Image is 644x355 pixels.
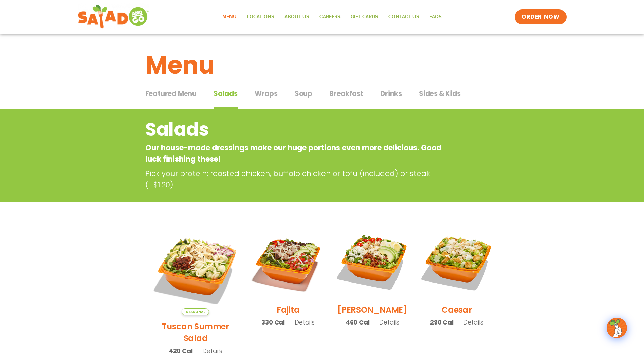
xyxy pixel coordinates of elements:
[145,86,499,109] div: Tabbed content
[419,88,461,99] span: Sides & Kids
[150,320,241,344] h2: Tuscan Summer Salad
[182,308,209,315] span: Seasonal
[380,88,402,99] span: Drinks
[261,318,285,327] span: 330 Cal
[346,9,383,25] a: GIFT CARDS
[329,88,363,99] span: Breakfast
[430,318,454,327] span: 290 Cal
[145,88,197,99] span: Featured Menu
[202,347,222,355] span: Details
[217,9,447,25] nav: Menu
[145,47,499,83] h1: Menu
[379,318,399,327] span: Details
[277,304,300,316] h2: Fajita
[442,304,472,316] h2: Caesar
[150,225,241,315] img: Product photo for Tuscan Summer Salad
[78,3,149,30] img: new-SAG-logo-768×292
[145,142,444,165] p: Our house-made dressings make our huge portions even more delicious. Good luck finishing these!
[420,225,494,299] img: Product photo for Caesar Salad
[335,225,409,299] img: Product photo for Cobb Salad
[521,13,559,21] span: ORDER NOW
[515,9,566,24] a: ORDER NOW
[214,88,238,99] span: Salads
[314,9,346,25] a: Careers
[217,9,242,25] a: Menu
[251,225,325,299] img: Product photo for Fajita Salad
[145,116,444,143] h2: Salads
[424,9,447,25] a: FAQs
[346,318,370,327] span: 460 Cal
[607,318,626,337] img: wpChatIcon
[463,318,483,327] span: Details
[255,88,278,99] span: Wraps
[145,168,447,190] p: Pick your protein: roasted chicken, buffalo chicken or tofu (included) or steak (+$1.20)
[337,304,407,316] h2: [PERSON_NAME]
[295,88,312,99] span: Soup
[295,318,315,327] span: Details
[242,9,279,25] a: Locations
[383,9,424,25] a: Contact Us
[279,9,314,25] a: About Us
